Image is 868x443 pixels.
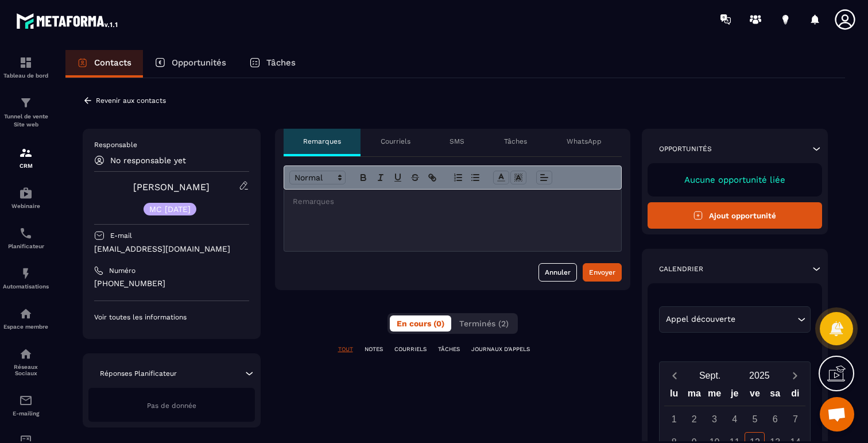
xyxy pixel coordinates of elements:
[459,319,509,328] span: Terminés (2)
[3,113,49,129] p: Tunnel de vente Site web
[3,298,49,338] a: automationsautomationsEspace membre
[390,315,451,332] button: En cours (0)
[365,345,383,353] p: NOTES
[3,47,49,87] a: formationformationTableau de bord
[685,365,735,386] button: Open months overlay
[452,315,516,332] button: Terminés (2)
[471,345,530,353] p: JOURNAUX D'APPELS
[684,409,704,429] div: 2
[3,137,49,178] a: formationformationCRM
[381,137,410,146] p: Courriels
[3,338,49,385] a: social-networksocial-networkRéseaux Sociaux
[109,266,135,275] p: Numéro
[94,278,249,289] p: [PHONE_NUMBER]
[19,56,33,70] img: formation
[133,182,210,192] a: [PERSON_NAME]
[820,397,854,432] div: Ouvrir le chat
[100,369,177,378] p: Réponses Planificateur
[704,386,724,406] div: me
[583,263,622,282] button: Envoyer
[19,347,33,361] img: social-network
[659,306,811,333] div: Search for option
[3,72,49,79] p: Tableau de bord
[567,137,602,146] p: WhatsApp
[648,202,823,229] button: Ajout opportunité
[724,386,745,406] div: je
[3,243,49,249] p: Planificateur
[94,244,249,255] p: [EMAIL_ADDRESS][DOMAIN_NAME]
[65,50,143,78] a: Contacts
[96,97,166,105] p: Revenir aux contacts
[765,409,785,429] div: 6
[724,409,745,429] div: 4
[589,267,615,278] div: Envoyer
[19,96,33,110] img: formation
[3,258,49,298] a: automationsautomationsAutomatisations
[738,313,795,326] input: Search for option
[397,319,444,328] span: En cours (0)
[3,323,49,330] p: Espace membre
[143,50,238,78] a: Opportunités
[94,313,249,322] p: Voir toutes les informations
[19,146,33,160] img: formation
[149,205,191,213] p: MC [DATE]
[238,50,307,78] a: Tâches
[3,410,49,417] p: E-mailing
[19,307,33,321] img: automations
[664,409,684,429] div: 1
[266,57,296,68] p: Tâches
[19,226,33,240] img: scheduler
[538,263,577,282] button: Annuler
[3,178,49,218] a: automationsautomationsWebinaire
[303,137,341,146] p: Remarques
[745,386,765,406] div: ve
[659,144,712,153] p: Opportunités
[664,313,738,326] span: Appel découverte
[19,267,33,280] img: automations
[19,186,33,200] img: automations
[110,156,186,165] p: No responsable yet
[785,409,805,429] div: 7
[438,345,460,353] p: TÂCHES
[3,218,49,258] a: schedulerschedulerPlanificateur
[785,386,805,406] div: di
[449,137,464,146] p: SMS
[94,57,131,68] p: Contacts
[94,140,249,149] p: Responsable
[110,231,132,240] p: E-mail
[745,409,765,429] div: 5
[684,386,704,406] div: ma
[394,345,427,353] p: COURRIELS
[172,57,226,68] p: Opportunités
[3,163,49,169] p: CRM
[16,10,119,31] img: logo
[784,368,805,383] button: Next month
[765,386,785,406] div: sa
[659,175,811,185] p: Aucune opportunité liée
[19,394,33,407] img: email
[147,402,196,410] span: Pas de donnée
[664,386,684,406] div: lu
[664,368,685,383] button: Previous month
[504,137,527,146] p: Tâches
[3,283,49,290] p: Automatisations
[3,385,49,425] a: emailemailE-mailing
[659,264,703,273] p: Calendrier
[3,364,49,376] p: Réseaux Sociaux
[338,345,353,353] p: TOUT
[735,365,784,386] button: Open years overlay
[3,87,49,137] a: formationformationTunnel de vente Site web
[704,409,724,429] div: 3
[3,203,49,209] p: Webinaire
